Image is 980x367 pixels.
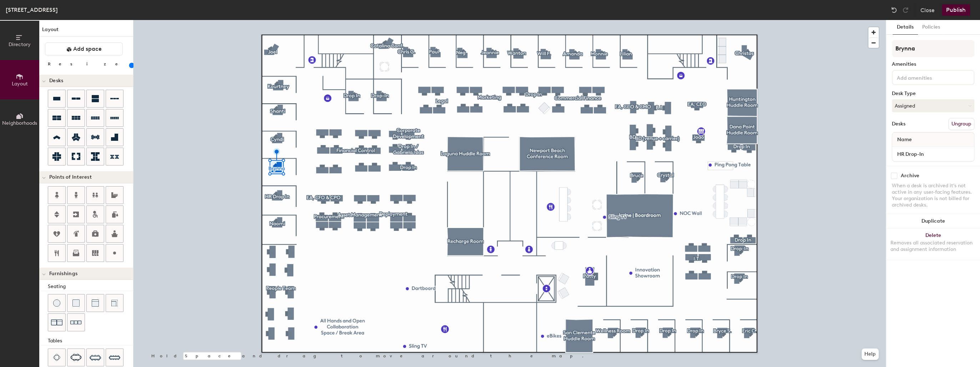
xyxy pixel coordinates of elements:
img: Couch (corner) [111,299,118,307]
span: Desks [49,78,63,84]
div: [STREET_ADDRESS] [6,5,58,14]
div: Seating [48,283,133,291]
button: Four seat table [48,348,66,366]
span: Layout [12,81,28,87]
img: Eight seat table [90,352,101,363]
button: Cushion [67,294,85,312]
img: Redo [902,6,909,14]
img: Couch (x2) [51,317,62,328]
img: Couch (x3) [70,317,82,328]
img: Cushion [72,299,80,307]
img: Four seat table [53,354,60,361]
div: Amenities [892,61,974,67]
button: Policies [918,20,944,35]
div: Desk Type [892,91,974,96]
div: Resize [48,61,127,67]
div: Tables [48,337,133,345]
input: Unnamed desk [894,149,973,159]
button: DeleteRemoves all associated reservation and assignment information [886,228,980,260]
img: Stool [53,299,60,307]
div: Desks [892,121,905,127]
button: Close [920,4,935,16]
button: Six seat table [67,348,85,366]
button: Assigned [892,99,974,112]
img: Undo [890,6,898,14]
span: Furnishings [49,271,77,277]
div: Removes all associated reservation and assignment information [890,240,976,253]
button: Publish [942,4,970,16]
button: Duplicate [886,214,980,228]
img: Ten seat table [109,352,120,363]
div: Archive [901,173,919,179]
span: Add space [73,45,102,53]
span: Name [894,133,915,146]
button: Ten seat table [106,348,123,366]
span: Directory [9,41,31,48]
button: Help [862,348,879,360]
button: Couch (middle) [86,294,104,312]
div: When a desk is archived it's not active in any user-facing features. Your organization is not bil... [892,183,974,208]
img: Six seat table [70,354,82,361]
button: Eight seat table [86,348,104,366]
button: Ungroup [948,118,974,130]
button: Details [893,20,918,35]
img: Couch (middle) [92,299,99,307]
button: Couch (x2) [48,313,66,331]
span: Neighborhoods [2,120,37,126]
button: Stool [48,294,66,312]
button: Couch (x3) [67,313,85,331]
span: Points of Interest [49,174,92,180]
button: Couch (corner) [106,294,123,312]
input: Add amenities [895,73,960,81]
button: Add space [45,43,123,55]
h1: Layout [39,26,133,37]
